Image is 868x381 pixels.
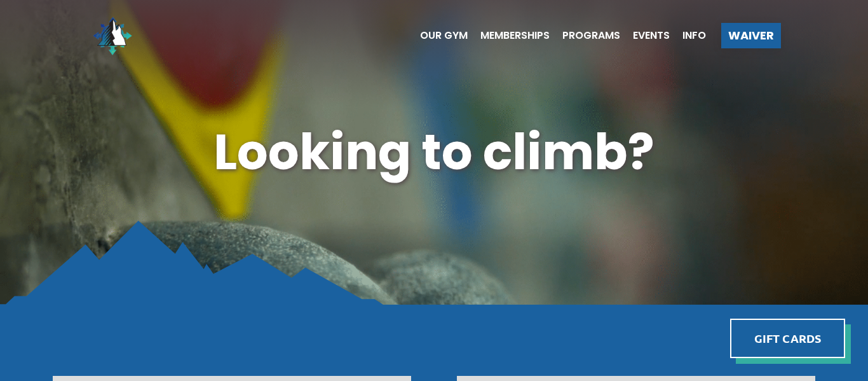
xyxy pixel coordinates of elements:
span: Info [682,31,706,41]
span: Programs [562,31,620,41]
h1: Looking to climb? [53,118,815,187]
a: Waiver [721,23,781,48]
span: Our Gym [420,31,468,41]
a: Events [620,31,670,41]
a: Programs [550,31,620,41]
a: Memberships [468,31,550,41]
a: Our Gym [407,31,468,41]
span: Memberships [480,31,550,41]
span: Waiver [728,30,774,41]
a: Info [670,31,706,41]
span: Events [633,31,670,41]
img: North Wall Logo [87,10,138,61]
